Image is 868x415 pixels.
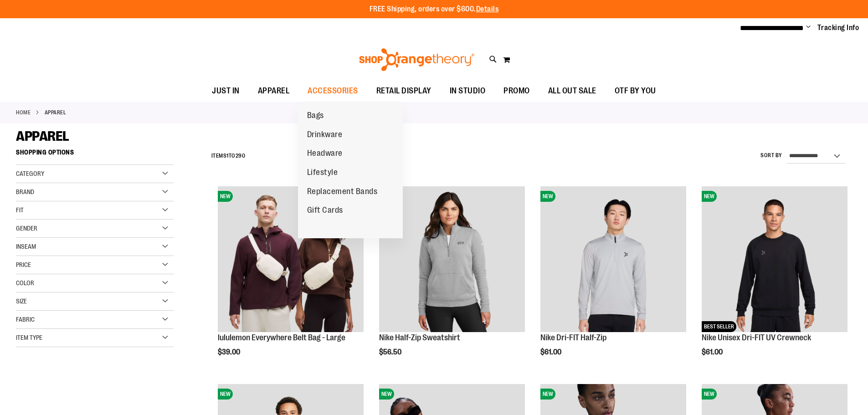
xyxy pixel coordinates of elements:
p: FREE Shipping, orders over $600. [370,4,499,15]
a: Nike Unisex Dri-FIT UV Crewneck [702,333,811,342]
span: RETAIL DISPLAY [376,81,431,101]
a: Tracking Info [817,23,859,33]
img: Nike Half-Zip Sweatshirt [379,186,525,332]
img: lululemon Everywhere Belt Bag - Large [218,186,364,332]
a: Nike Dri-FIT Half-Zip [540,333,606,342]
img: Nike Dri-FIT Half-Zip [540,186,686,332]
span: OTF BY YOU [615,81,656,101]
span: Size [16,297,27,305]
a: Nike Half-Zip SweatshirtNEW [379,186,525,333]
span: ALL OUT SALE [548,81,596,101]
span: NEW [702,389,717,400]
span: Brand [16,188,34,195]
span: NEW [218,191,233,202]
div: product [536,182,691,379]
span: Color [16,279,34,287]
span: Item Type [16,334,42,341]
a: lululemon Everywhere Belt Bag - LargeNEW [218,186,364,333]
span: NEW [540,191,555,202]
span: NEW [702,191,717,202]
div: product [697,182,852,379]
span: Inseam [16,243,36,250]
a: Nike Half-Zip Sweatshirt [379,333,460,342]
span: Lifestyle [307,168,338,179]
strong: Shopping Options [16,144,174,165]
a: Nike Dri-FIT Half-ZipNEW [540,186,686,333]
h2: Items to [211,149,246,163]
span: JUST IN [212,81,240,101]
span: $56.50 [379,348,403,356]
span: Fit [16,206,24,214]
span: Replacement Bands [307,187,378,198]
img: Nike Unisex Dri-FIT UV Crewneck [702,186,847,332]
a: lululemon Everywhere Belt Bag - Large [218,333,345,342]
span: Gender [16,225,37,232]
span: Fabric [16,316,35,323]
span: 290 [236,153,246,159]
span: Category [16,170,44,177]
div: product [213,182,368,379]
span: $61.00 [540,348,563,356]
span: Bags [307,111,324,122]
span: PROMO [503,81,530,101]
a: Details [476,5,499,13]
span: APPAREL [16,128,69,144]
span: $39.00 [218,348,241,356]
span: NEW [379,389,394,400]
span: 1 [226,153,229,159]
img: Shop Orangetheory [358,48,476,71]
label: Sort By [760,152,782,159]
span: ACCESSORIES [308,81,358,101]
span: Headware [307,149,343,160]
span: NEW [218,389,233,400]
span: Drinkware [307,130,343,141]
a: Nike Unisex Dri-FIT UV CrewneckNEWBEST SELLER [702,186,847,333]
button: Account menu [806,23,811,32]
a: Home [16,108,31,117]
span: Price [16,261,31,268]
span: APPAREL [258,81,290,101]
span: IN STUDIO [450,81,486,101]
span: NEW [540,389,555,400]
span: Gift Cards [307,205,343,217]
strong: APPAREL [45,108,67,117]
span: $61.00 [702,348,724,356]
span: BEST SELLER [702,321,736,332]
div: product [375,182,529,379]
